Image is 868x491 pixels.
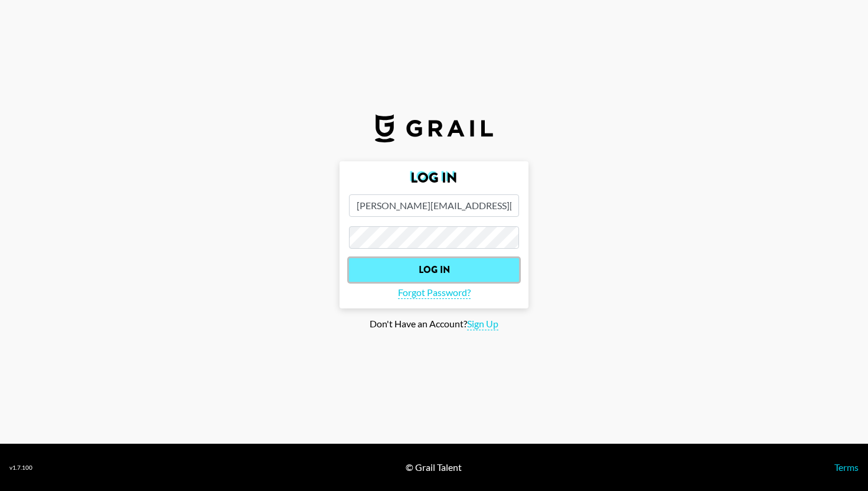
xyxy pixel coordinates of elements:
input: Log In [349,258,519,282]
span: Sign Up [467,318,498,330]
h2: Log In [349,171,519,185]
img: Grail Talent Logo [375,114,493,142]
a: Terms [834,461,859,473]
div: Don't Have an Account? [9,318,859,330]
div: © Grail Talent [406,461,462,473]
div: v 1.7.100 [9,464,32,472]
span: Forgot Password? [398,287,471,299]
input: Email [349,194,519,217]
